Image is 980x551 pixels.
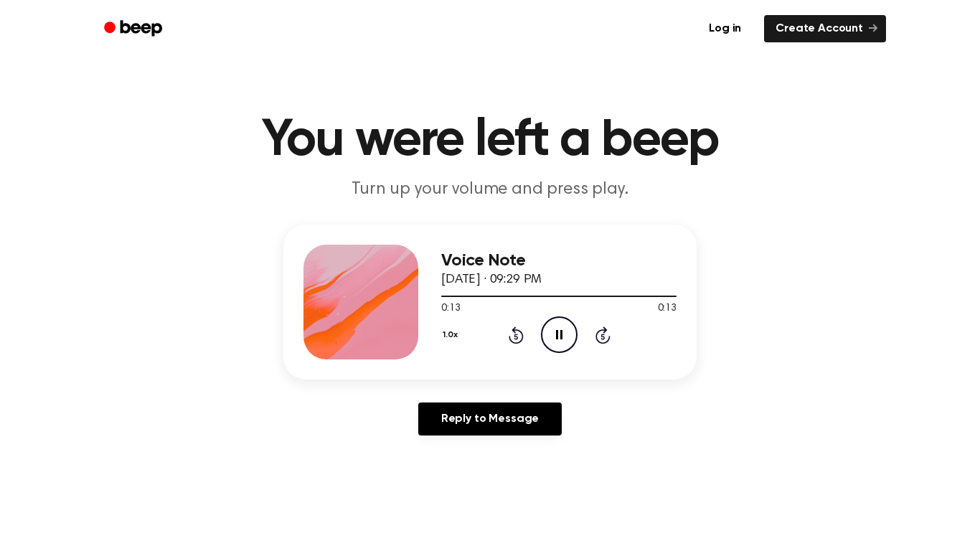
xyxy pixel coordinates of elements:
a: Beep [94,15,175,43]
h3: Voice Note [441,251,677,270]
p: Turn up your volume and press play. [215,178,765,202]
span: 0:13 [658,301,677,316]
button: 1.0x [441,323,463,347]
a: Reply to Message [418,402,562,435]
a: Log in [694,12,755,45]
span: 0:13 [441,301,460,316]
h1: You were left a beep [123,115,857,166]
a: Create Account [764,15,886,42]
span: [DATE] · 09:29 PM [441,273,542,286]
